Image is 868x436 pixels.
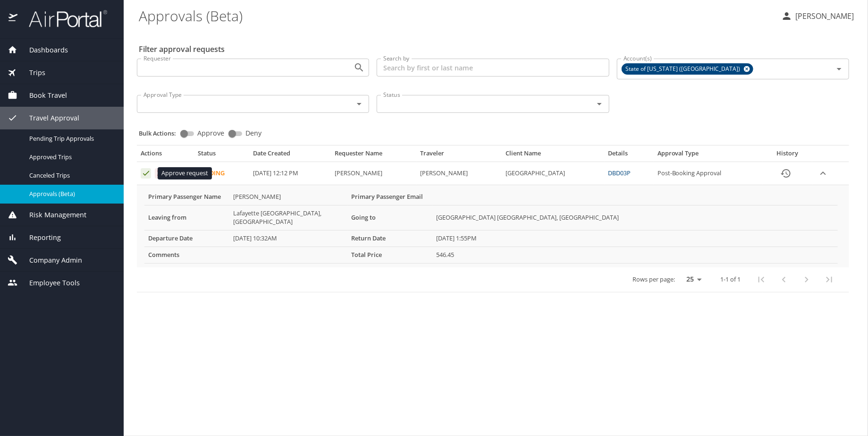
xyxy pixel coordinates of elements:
td: [DATE] 10:32AM [229,230,347,247]
td: Post-Booking Approval [654,162,763,185]
span: Book Travel [17,90,67,101]
table: Approval table [137,149,849,292]
span: Canceled Trips [29,171,112,180]
th: Total Price [347,247,432,263]
td: [DATE] 12:12 PM [249,162,331,185]
button: Open [353,61,366,74]
button: expand row [816,166,830,180]
th: Client Name [502,149,605,162]
span: Employee Tools [17,278,80,288]
td: [GEOGRAPHIC_DATA] [502,162,605,185]
span: Approve [197,130,224,137]
h2: Filter approval requests [139,42,225,57]
td: [GEOGRAPHIC_DATA] [GEOGRAPHIC_DATA], [GEOGRAPHIC_DATA] [432,205,838,230]
span: Deny [245,130,261,137]
span: State of [US_STATE] ([GEOGRAPHIC_DATA]) [622,64,746,74]
p: [PERSON_NAME] [792,10,854,22]
button: Open [353,97,366,111]
button: History [775,162,797,185]
td: [DATE] 1:55PM [432,230,838,247]
button: [PERSON_NAME] [777,8,858,25]
th: Actions [137,149,194,162]
th: Departure Date [144,230,229,247]
th: Requester Name [331,149,417,162]
td: Lafayette [GEOGRAPHIC_DATA], [GEOGRAPHIC_DATA] [229,205,347,230]
td: [PERSON_NAME] [417,162,502,185]
th: Leaving from [144,205,229,230]
td: Pending [194,162,249,185]
span: Reporting [17,232,61,243]
select: rows per page [679,272,705,286]
th: Return Date [347,230,432,247]
p: 1-1 of 1 [720,276,741,282]
th: Details [605,149,654,162]
span: Company Admin [17,255,82,265]
img: airportal-logo.png [18,9,107,28]
h1: Approvals (Beta) [139,1,774,30]
div: State of [US_STATE] ([GEOGRAPHIC_DATA]) [622,63,753,75]
th: History [763,149,812,162]
td: [PERSON_NAME] [229,189,347,205]
input: Search by first or last name [377,59,609,77]
th: Primary Passenger Name [144,189,229,205]
th: Traveler [417,149,502,162]
span: Approved Trips [29,153,112,162]
span: Risk Management [17,210,86,220]
span: Trips [17,68,45,78]
span: Dashboards [17,45,68,55]
button: Open [593,97,606,111]
th: Status [194,149,249,162]
th: Comments [144,247,229,263]
span: Travel Approval [17,113,79,123]
th: Going to [347,205,432,230]
p: Rows per page: [632,276,675,282]
a: DBD03P [608,169,631,177]
img: icon-airportal.png [8,9,18,28]
th: Date Created [249,149,331,162]
td: 546.45 [432,247,838,263]
button: Open [833,62,846,76]
span: Pending Trip Approvals [29,134,112,143]
td: [PERSON_NAME] [331,162,417,185]
span: Approvals (Beta) [29,189,112,198]
th: Primary Passenger Email [347,189,432,205]
table: More info for approvals [144,189,838,264]
p: Bulk Actions: [139,129,184,137]
th: Approval Type [654,149,763,162]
